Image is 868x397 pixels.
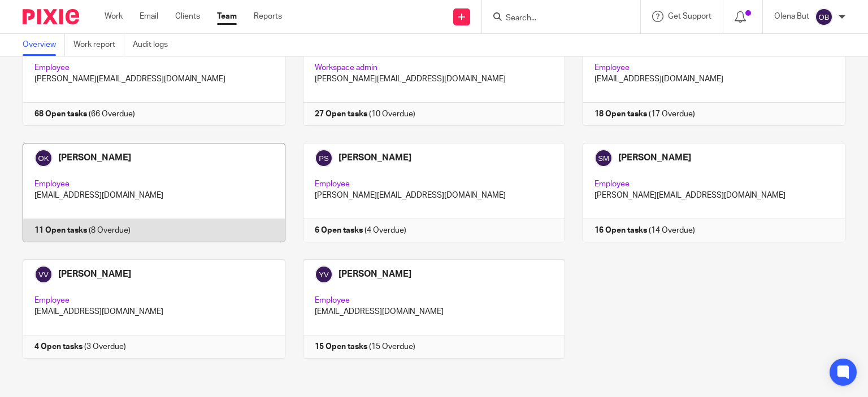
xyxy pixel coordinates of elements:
a: Reports [254,11,282,22]
a: Work report [73,34,124,56]
a: Email [140,11,158,22]
span: Get Support [668,12,711,20]
a: Audit logs [133,34,176,56]
p: Olena But [774,11,809,22]
a: Clients [175,11,200,22]
a: Overview [23,34,65,56]
a: Team [217,11,237,22]
img: Pixie [23,9,79,24]
input: Search [505,14,606,24]
img: svg%3E [815,8,833,26]
a: Work [105,11,123,22]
